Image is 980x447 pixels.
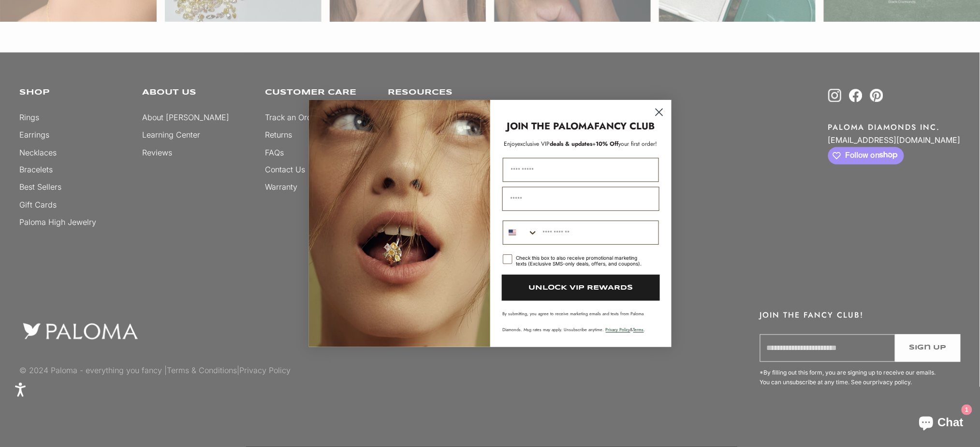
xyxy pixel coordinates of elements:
img: United States [509,229,516,237]
p: By submitting, you agree to receive marketing emails and texts from Paloma Diamonds. Msg rates ma... [503,310,659,333]
input: Phone Number [538,221,658,244]
span: + your first order! [593,140,658,148]
input: First Name [503,158,659,182]
button: Search Countries [503,221,538,244]
strong: JOIN THE PALOMA [507,119,594,133]
a: Privacy Policy [606,326,630,333]
span: Enjoy [504,140,518,148]
div: Check this box to also receive promotional marketing texts (Exclusive SMS-only deals, offers, and... [516,255,647,266]
span: exclusive VIP [518,140,550,148]
strong: FANCY CLUB [594,119,655,133]
button: UNLOCK VIP REWARDS [502,275,660,301]
span: 10% Off [596,140,619,148]
span: & . [606,326,645,333]
span: deals & updates [518,140,593,148]
input: Email [502,187,659,211]
img: Loading... [309,100,490,347]
button: Close dialog [651,104,668,121]
a: Terms [633,326,644,333]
